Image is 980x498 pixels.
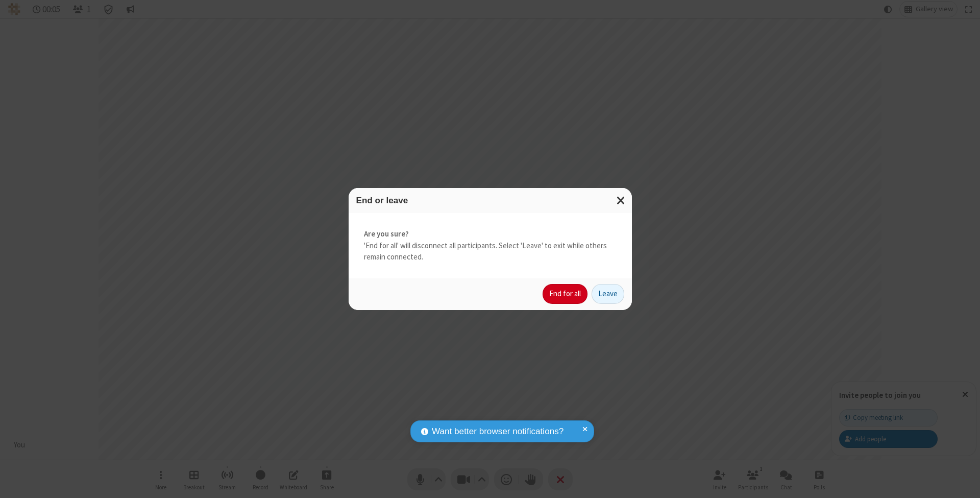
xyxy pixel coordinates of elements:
span: Want better browser notifications? [432,425,563,438]
button: Close modal [610,188,632,213]
h3: End or leave [356,196,624,205]
button: End for all [543,284,587,304]
button: Leave [592,284,624,304]
strong: Are you sure? [364,228,617,240]
div: 'End for all' will disconnect all participants. Select 'Leave' to exit while others remain connec... [349,213,632,278]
